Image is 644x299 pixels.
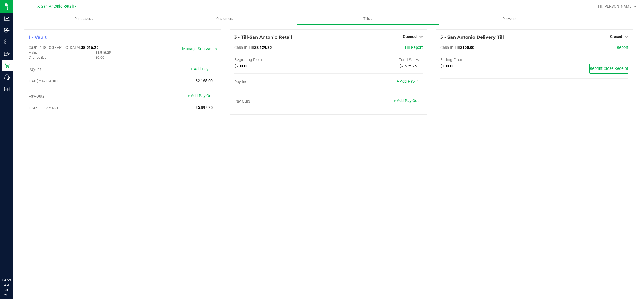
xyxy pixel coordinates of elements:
span: TX San Antonio Retail [35,4,74,9]
inline-svg: Outbound [4,51,10,56]
span: $0.00 [95,55,104,59]
a: Purchases [13,13,155,25]
span: 5 - San Antonio Delivery Till [440,35,504,40]
a: + Add Pay-In [191,67,213,71]
span: Opened [403,34,417,39]
span: $8,516.25 [81,45,98,50]
a: Deliveries [439,13,581,25]
span: $100.00 [440,64,454,68]
span: Purchases [13,16,155,21]
span: $2,575.25 [399,64,417,68]
span: Hi, [PERSON_NAME]! [598,4,634,8]
span: Customers [155,16,296,21]
div: Ending Float [440,58,534,62]
span: Change Bag: [29,56,47,59]
span: [DATE] 2:47 PM CDT [29,79,58,83]
a: + Add Pay-Out [188,94,213,98]
iframe: Resource center [5,255,22,272]
div: Pay-Outs [234,99,328,104]
div: Pay-Outs [29,94,123,99]
a: Tills [297,13,439,25]
div: Total Sales [328,58,423,62]
span: Closed [610,34,622,39]
span: Cash In [GEOGRAPHIC_DATA]: [29,45,81,50]
inline-svg: Call Center [4,74,10,80]
p: 04:59 AM CDT [2,278,11,292]
div: Pay-Ins [234,80,328,85]
span: Deliveries [495,16,525,21]
span: 1 - Vault [29,35,47,40]
button: Reprint Close Receipt [589,64,628,74]
span: $2,165.00 [196,79,213,83]
p: 09/20 [2,292,11,297]
span: Main: [29,51,37,55]
a: Manage Sub-Vaults [182,47,217,51]
inline-svg: Inventory [4,39,10,45]
span: Tills [297,16,439,21]
a: + Add Pay-In [397,79,419,84]
span: $100.00 [460,45,474,50]
inline-svg: Analytics [4,16,10,21]
span: 3 - Till-San Antonio Retail [234,35,292,40]
a: + Add Pay-Out [394,98,419,103]
div: Pay-Ins [29,67,123,72]
span: Cash In Till [440,45,460,50]
span: $5,897.25 [196,105,213,110]
inline-svg: Retail [4,63,10,68]
span: $2,129.25 [254,45,272,50]
span: $200.00 [234,64,248,68]
span: [DATE] 7:12 AM CDT [29,106,58,110]
a: Customers [155,13,297,25]
inline-svg: Reports [4,86,10,92]
span: $8,516.25 [95,50,111,55]
div: Beginning Float [234,58,328,62]
a: Till Report [404,45,423,50]
a: Till Report [610,45,628,50]
span: Cash In Till [234,45,254,50]
span: Reprint Close Receipt [590,66,628,71]
inline-svg: Inbound [4,28,10,33]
